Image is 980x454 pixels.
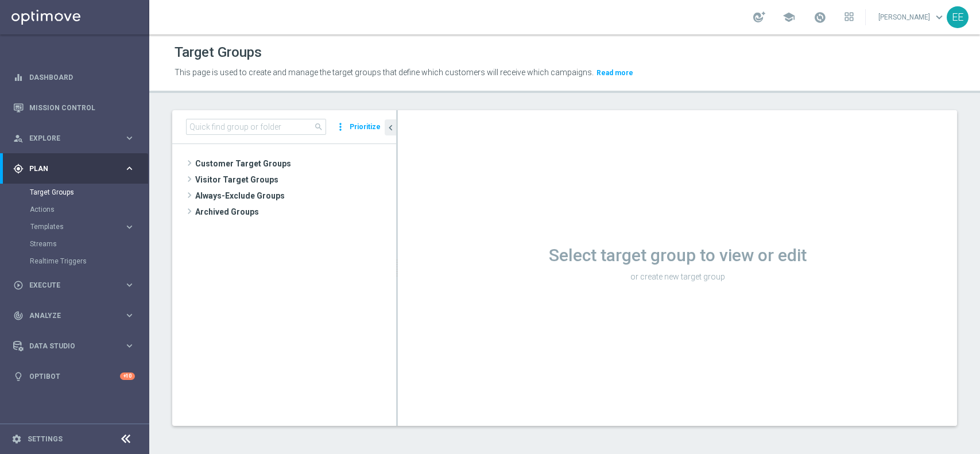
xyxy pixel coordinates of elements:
span: Customer Target Groups [195,156,396,172]
span: Explore [29,135,124,142]
span: Archived Groups [195,204,396,220]
a: Streams [30,239,119,249]
span: school [783,11,795,24]
span: This page is used to create and manage the target groups that define which customers will receive... [175,68,594,77]
button: play_circle_outline Execute keyboard_arrow_right [13,281,135,290]
span: Execute [29,282,124,289]
span: Plan [29,165,124,172]
div: Templates [30,223,124,230]
i: keyboard_arrow_right [124,280,135,290]
div: Explore [13,133,124,143]
div: Analyze [13,311,124,321]
span: search [314,122,323,131]
a: Actions [30,205,119,214]
span: Data Studio [29,343,124,350]
div: Data Studio [13,341,124,351]
div: Templates [30,218,148,235]
a: Realtime Triggers [30,257,119,266]
div: Streams [30,235,148,253]
i: keyboard_arrow_right [124,340,135,351]
i: keyboard_arrow_right [124,133,135,143]
span: Analyze [29,312,124,319]
div: EE [947,6,969,28]
i: settings [11,434,22,444]
div: Plan [13,164,124,174]
h1: Select target group to view or edit [398,245,957,266]
button: track_changes Analyze keyboard_arrow_right [13,311,135,320]
button: lightbulb Optibot +10 [13,372,135,381]
span: Always-Exclude Groups [195,188,396,204]
i: play_circle_outline [13,280,24,290]
i: lightbulb [13,371,24,382]
div: Mission Control [13,92,135,123]
a: [PERSON_NAME]keyboard_arrow_down [877,9,947,26]
div: Actions [30,201,148,218]
button: Prioritize [348,119,382,135]
i: gps_fixed [13,164,24,174]
button: equalizer Dashboard [13,73,135,82]
i: keyboard_arrow_right [124,163,135,174]
div: Optibot [13,361,135,391]
button: gps_fixed Plan keyboard_arrow_right [13,164,135,173]
i: keyboard_arrow_right [124,310,135,321]
input: Quick find group or folder [186,119,326,135]
i: track_changes [13,311,24,321]
i: more_vert [335,119,346,135]
a: Optibot [29,361,120,391]
button: Templates keyboard_arrow_right [30,222,135,231]
div: +10 [120,372,135,380]
div: Execute [13,280,124,290]
button: Read more [595,67,634,79]
span: Templates [30,223,113,230]
a: Mission Control [29,92,135,123]
span: keyboard_arrow_down [933,11,946,24]
button: Data Studio keyboard_arrow_right [13,342,135,351]
h1: Target Groups [175,44,262,61]
div: Target Groups [30,184,148,201]
button: person_search Explore keyboard_arrow_right [13,134,135,143]
div: Realtime Triggers [30,253,148,270]
a: Target Groups [30,188,119,197]
i: person_search [13,133,24,143]
button: chevron_left [385,119,396,135]
div: Dashboard [13,62,135,92]
i: chevron_left [385,122,396,133]
span: Visitor Target Groups [195,172,396,188]
a: Dashboard [29,62,135,92]
i: keyboard_arrow_right [124,222,135,232]
p: or create new target group [398,271,957,282]
a: Settings [28,436,63,443]
i: equalizer [13,72,24,83]
button: Mission Control [13,103,135,112]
